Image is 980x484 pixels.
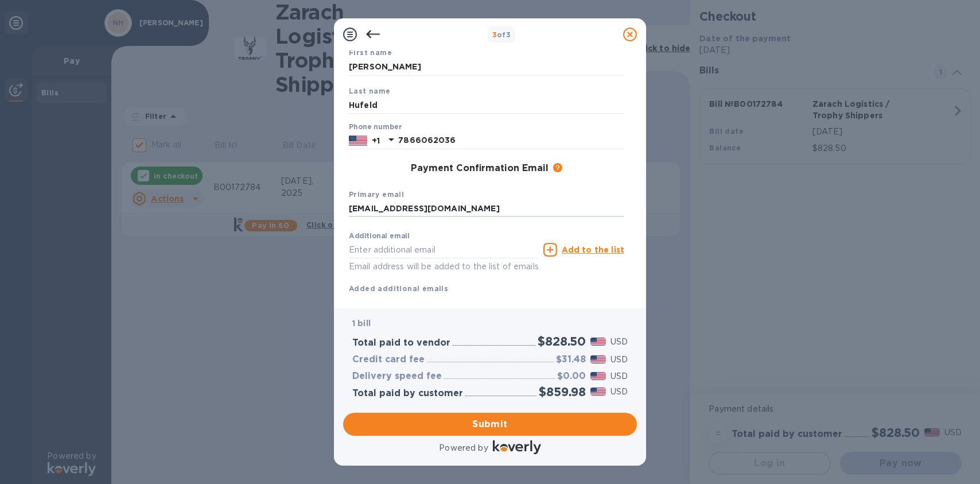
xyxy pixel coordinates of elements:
[352,354,425,365] h3: Credit card fee
[590,355,606,363] img: USD
[590,372,606,380] img: USD
[610,386,628,398] p: USD
[349,241,539,258] input: Enter additional email
[556,354,586,365] h3: $31.48
[352,388,463,399] h3: Total paid by customer
[539,385,586,399] h2: $859.98
[349,96,624,114] input: Enter your last name
[349,233,410,240] label: Additional email
[610,336,628,348] p: USD
[492,30,511,39] b: of 3
[352,338,450,349] h3: Total paid to vendor
[349,48,392,57] b: First name
[538,334,586,349] h2: $828.50
[439,442,488,454] p: Powered by
[349,124,402,131] label: Phone number
[557,371,586,382] h3: $0.00
[590,388,606,396] img: USD
[372,135,380,146] p: +1
[590,338,606,346] img: USD
[349,200,624,218] input: Enter your primary name
[352,371,442,382] h3: Delivery speed fee
[349,190,404,199] b: Primary email
[349,59,624,76] input: Enter your first name
[492,30,497,39] span: 3
[610,370,628,382] p: USD
[493,440,541,454] img: Logo
[349,284,448,293] b: Added additional emails
[352,417,628,431] span: Submit
[349,134,367,147] img: US
[343,413,637,436] button: Submit
[349,87,391,95] b: Last name
[352,319,371,328] b: 1 bill
[411,163,549,174] h3: Payment Confirmation Email
[398,132,624,149] input: Enter your phone number
[610,354,628,366] p: USD
[349,260,539,273] p: Email address will be added to the list of emails
[562,245,624,254] u: Add to the list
